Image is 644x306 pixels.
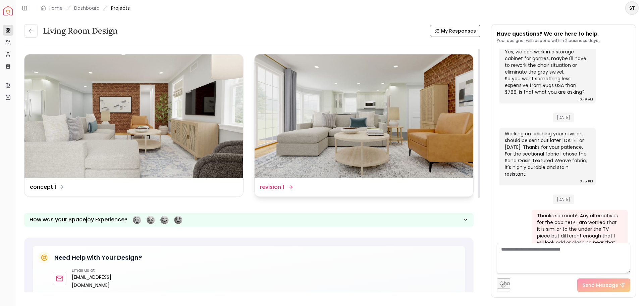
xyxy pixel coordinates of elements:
div: 10:49 AM [579,96,593,103]
p: Your designer will respond within 2 business days. [497,38,599,43]
button: How was your Spacejoy Experience?Feeling terribleFeeling badFeeling goodFeeling awesome [24,213,474,227]
a: [EMAIL_ADDRESS][DOMAIN_NAME] [72,273,147,289]
span: Projects [111,5,130,11]
div: Thanks so much!! Any alternatives for the cabinet? I am worried that it is similar to the under t... [537,212,621,253]
nav: breadcrumb [41,5,130,11]
img: Spacejoy Logo [3,6,13,15]
a: Spacejoy [3,6,13,15]
div: Yes, we can work in a storage cabinet for games, maybe I'll have to rework the chair situation or... [505,48,589,95]
a: Dashboard [74,5,100,11]
h5: Need Help with Your Design? [54,253,142,262]
button: My Responses [430,25,480,37]
img: concept 1 [24,54,243,178]
a: concept 1concept 1 [24,54,244,197]
p: Our design experts are here to help with any questions about your project. [53,292,460,299]
a: Home [49,5,63,11]
p: Have questions? We are here to help. [497,30,599,38]
button: ST [625,1,639,15]
span: ST [626,2,638,14]
div: 3:45 PM [580,178,593,185]
p: Email us at [72,268,147,273]
img: revision 1 [255,54,473,178]
span: [DATE] [553,113,574,122]
div: Working on finishing your revision, should be sent out later [DATE] or [DATE]. Thanks for your pa... [505,130,589,177]
dd: concept 1 [30,183,56,191]
p: How was your Spacejoy Experience? [30,216,127,224]
span: [DATE] [553,194,574,204]
span: My Responses [441,28,476,34]
dd: revision 1 [260,183,284,191]
a: revision 1revision 1 [254,54,474,197]
h3: Living Room design [43,26,118,36]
